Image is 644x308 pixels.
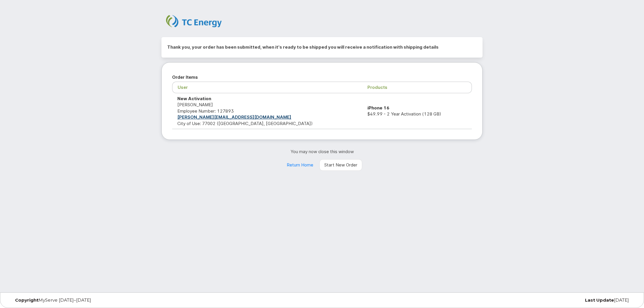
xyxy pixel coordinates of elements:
div: [DATE] [426,298,633,302]
td: $49.99 - 2 Year Activation (128 GB) [362,93,472,129]
div: MyServe [DATE]–[DATE] [11,298,218,302]
a: Return Home [282,159,318,171]
th: Products [362,82,472,93]
img: TC Energy [166,15,222,27]
th: User [172,82,362,93]
strong: Copyright [15,297,38,303]
p: You may now close this window [161,148,483,155]
a: Start New Order [319,159,362,171]
strong: iPhone 16 [367,105,389,111]
h2: Order Items [172,73,472,82]
a: [PERSON_NAME][EMAIL_ADDRESS][DOMAIN_NAME] [177,114,291,120]
td: [PERSON_NAME] City of Use: 77002 ([GEOGRAPHIC_DATA], [GEOGRAPHIC_DATA]) [172,93,362,129]
h2: Thank you, your order has been submitted, when it's ready to be shipped you will receive a notifi... [167,43,477,52]
span: Employee Number: 127893 [177,108,234,114]
strong: New Activation [177,96,211,101]
strong: Last Update [585,297,614,303]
